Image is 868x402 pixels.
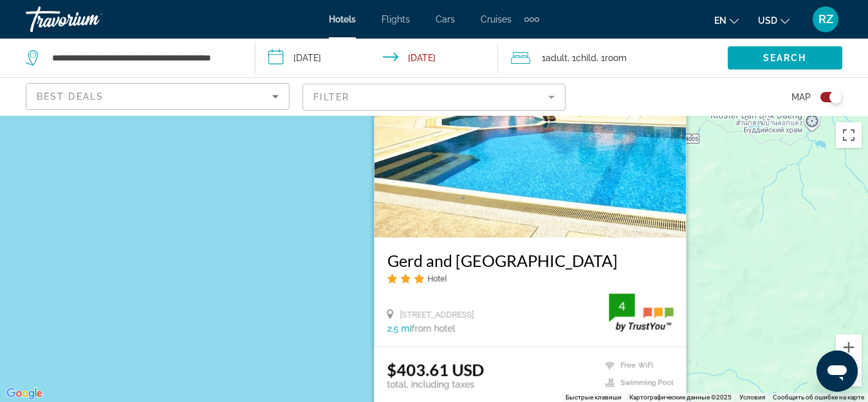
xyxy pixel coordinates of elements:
span: en [714,15,726,26]
span: Child [576,53,596,63]
div: 4 [609,298,634,313]
iframe: Кнопка запуска окна обмена сообщениями [817,351,858,392]
button: Change language [714,11,739,30]
span: 2.5 mi [387,324,411,334]
span: Картографические данные ©2025 [629,394,732,401]
img: Hotel image [374,32,686,237]
span: Map [791,88,811,106]
span: Adult [546,53,568,63]
button: Change currency [758,11,790,30]
button: Увеличить [836,334,862,360]
a: Открыть эту область в Google Картах (в новом окне) [3,385,46,402]
div: 3 star Hotel [387,273,673,284]
button: User Menu [809,6,842,33]
button: Check-in date: Dec 8, 2025 Check-out date: Dec 14, 2025 [255,39,498,77]
a: Сообщить об ошибке на карте [773,394,864,401]
button: Travelers: 1 adult, 1 child [498,39,728,77]
button: Toggle map [811,91,842,103]
button: Быстрые клавиши [566,393,622,402]
span: Hotel [427,273,447,283]
a: Cars [436,14,455,24]
a: Flights [382,14,410,24]
img: Google [3,385,46,402]
a: Hotels [329,14,356,24]
button: Включить полноэкранный режим [836,122,862,148]
li: Free WiFi [598,360,673,371]
a: Условия (ссылка откроется в новой вкладке) [739,394,765,401]
button: Search [728,46,842,69]
span: Best Deals [37,91,104,102]
span: 1 [542,49,568,67]
span: Search [763,53,807,63]
button: Extra navigation items [524,9,539,30]
span: from hotel [411,324,455,334]
span: , 1 [596,49,627,67]
a: Gerd and [GEOGRAPHIC_DATA] [387,250,673,270]
span: , 1 [568,49,596,67]
li: Swimming Pool [598,377,673,388]
span: [STREET_ADDRESS] [400,309,474,319]
mat-select: Sort by [37,89,279,104]
span: Room [605,53,627,63]
button: Filter [302,83,566,111]
img: trustyou-badge.svg [609,293,673,331]
ins: $403.61 USD [387,360,484,379]
a: Travorium [26,3,154,36]
span: RZ [818,13,833,26]
p: total, including taxes [387,379,484,390]
a: Cruises [481,14,512,24]
span: USD [758,15,777,26]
